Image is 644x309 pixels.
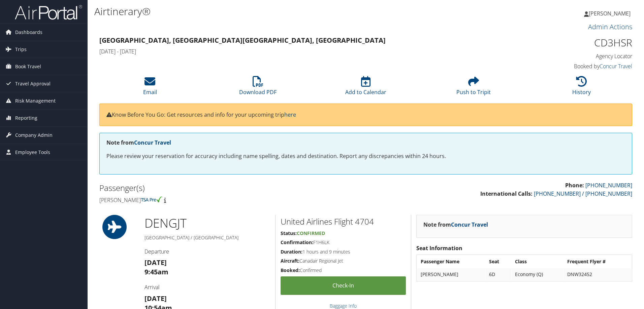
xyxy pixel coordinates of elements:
strong: Confirmation: [281,239,313,245]
strong: Booked: [281,267,300,273]
span: Book Travel [15,58,41,75]
span: Company Admin [15,127,53,144]
strong: [DATE] [144,258,167,267]
td: 6D [486,268,511,280]
a: Download PDF [239,80,277,96]
h5: Canadair Regional Jet [281,258,406,264]
a: [PERSON_NAME] [584,3,637,24]
th: Frequent Flyer # [564,256,631,268]
td: DNW32452 [564,268,631,280]
strong: 9:45am [144,267,168,276]
span: Dashboards [15,24,42,41]
h2: United Airlines Flight 4704 [281,216,406,227]
h4: [PERSON_NAME] [99,196,361,204]
strong: Status: [281,230,297,236]
h5: [GEOGRAPHIC_DATA] / [GEOGRAPHIC_DATA] [144,234,270,241]
h1: Airtinerary® [94,4,456,18]
h4: Booked by [507,63,632,70]
span: Trips [15,41,27,58]
a: [PHONE_NUMBER] / [PHONE_NUMBER] [534,190,632,197]
th: Class [512,256,563,268]
h4: Departure [144,248,270,255]
strong: Phone: [565,182,584,189]
h2: Passenger(s) [99,182,361,194]
td: Economy (Q) [512,268,563,280]
strong: [DATE] [144,294,167,303]
td: [PERSON_NAME] [417,268,485,280]
strong: Duration: [281,248,302,255]
span: Reporting [15,110,37,126]
strong: [GEOGRAPHIC_DATA], [GEOGRAPHIC_DATA] [GEOGRAPHIC_DATA], [GEOGRAPHIC_DATA] [99,36,386,45]
span: [PERSON_NAME] [589,10,631,17]
img: airportal-logo.png [15,4,82,20]
a: Check-in [281,276,406,295]
strong: International Calls: [480,190,533,197]
a: Concur Travel [600,63,632,70]
a: Concur Travel [134,139,171,146]
strong: Seat Information [416,244,462,252]
span: Confirmed [297,230,325,236]
h1: DEN GJT [144,215,270,232]
h5: 1 hours and 9 minutes [281,248,406,255]
strong: Note from [423,221,488,228]
a: Push to Tripit [456,80,491,96]
span: Risk Management [15,92,56,109]
a: Baggage Info [330,303,357,309]
th: Passenger Name [417,256,485,268]
h4: Agency Locator [507,52,632,60]
a: Email [143,80,157,96]
h5: Confirmed [281,267,406,274]
span: Employee Tools [15,144,50,161]
h4: Arrival [144,283,270,291]
th: Seat [486,256,511,268]
strong: Aircraft: [281,258,299,264]
a: here [284,111,296,118]
p: Know Before You Go: Get resources and info for your upcoming trip [106,111,625,119]
a: History [572,80,591,96]
h5: F1H6LK [281,239,406,246]
h1: CD3HSR [507,36,632,50]
a: Add to Calendar [345,80,386,96]
img: tsa-precheck.png [141,196,163,202]
a: [PHONE_NUMBER] [585,182,632,189]
a: Concur Travel [451,221,488,228]
strong: Note from [106,139,171,146]
a: Admin Actions [588,22,632,31]
span: Travel Approval [15,75,51,92]
h4: [DATE] - [DATE] [99,48,496,55]
p: Please review your reservation for accuracy including name spelling, dates and destination. Repor... [106,152,625,161]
